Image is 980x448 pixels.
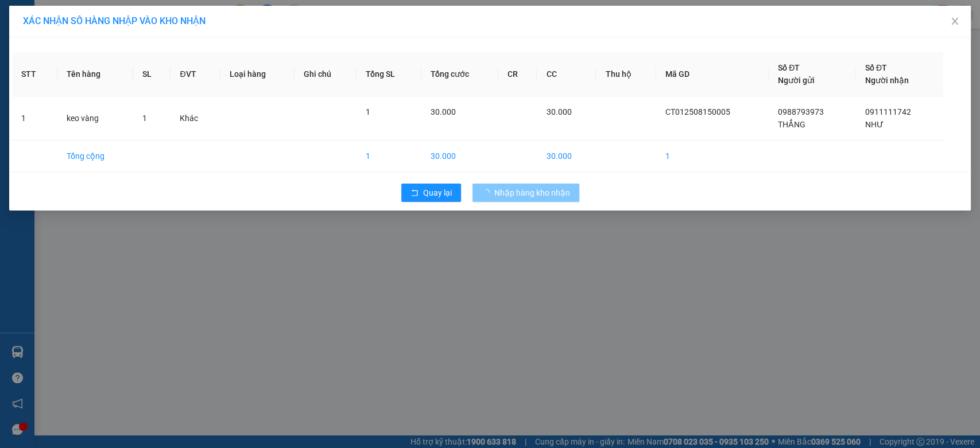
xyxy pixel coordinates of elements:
[656,52,769,96] th: Mã GD
[546,107,571,116] span: 30.000
[57,52,134,96] th: Tên hàng
[421,141,498,172] td: 30.000
[23,15,206,26] span: XÁC NHẬN SỐ HÀNG NHẬP VÀO KHO NHẬN
[423,186,452,199] span: Quay lại
[498,52,537,96] th: CR
[778,120,805,129] span: THẮNG
[472,184,579,202] button: Nhập hàng kho nhận
[9,74,83,88] div: 30.000
[90,37,168,51] div: SƠN
[401,184,461,202] button: rollbackQuay lại
[90,10,168,37] div: VP Đồng Xoài
[865,76,909,85] span: Người nhận
[778,76,815,85] span: Người gửi
[142,114,147,123] span: 1
[220,52,295,96] th: Loại hàng
[12,52,57,96] th: STT
[665,107,730,116] span: CT012508150005
[10,37,82,51] div: NHẬT
[57,96,134,141] td: keo vàng
[295,52,357,96] th: Ghi chú
[865,63,887,72] span: Số ĐT
[421,52,498,96] th: Tổng cước
[596,52,656,96] th: Thu hộ
[865,107,911,116] span: 0911111742
[537,52,596,96] th: CC
[9,75,26,87] span: CR :
[57,141,134,172] td: Tổng cộng
[10,11,28,23] span: Gửi:
[171,96,220,141] td: Khác
[656,141,769,172] td: 1
[410,189,419,198] span: rollback
[12,96,57,141] td: 1
[778,107,824,116] span: 0988793973
[950,17,959,26] span: close
[778,63,800,72] span: Số ĐT
[171,52,220,96] th: ĐVT
[366,107,370,116] span: 1
[494,186,570,199] span: Nhập hàng kho nhận
[90,11,117,23] span: Nhận:
[357,141,421,172] td: 1
[133,52,171,96] th: SL
[865,120,884,129] span: NHƯ
[10,10,82,37] div: VP Quận 5
[431,107,456,116] span: 30.000
[537,141,596,172] td: 30.000
[939,6,971,38] button: Close
[482,189,494,197] span: loading
[357,52,421,96] th: Tổng SL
